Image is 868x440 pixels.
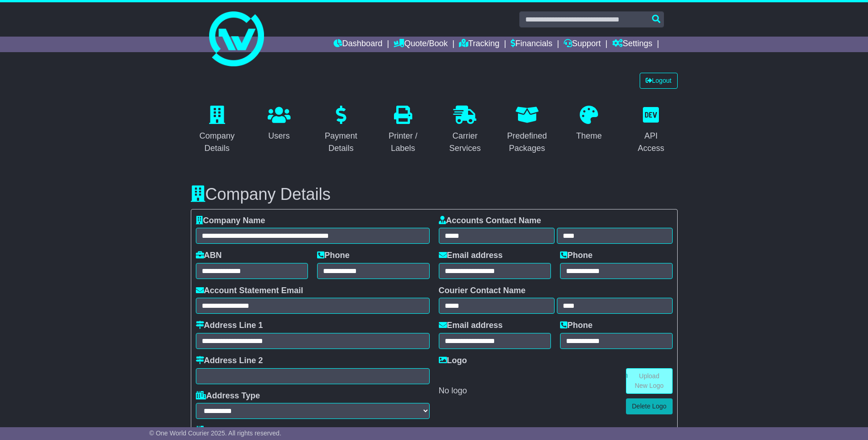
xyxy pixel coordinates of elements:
label: Accounts Contact Name [439,216,541,226]
a: Quote/Book [394,37,447,52]
div: Users [268,130,291,142]
label: Phone [560,251,593,261]
span: No logo [439,386,467,395]
a: Logout [640,73,678,89]
a: Payment Details [315,102,368,158]
label: Address Type [196,391,260,401]
label: Logo [439,356,467,366]
a: API Access [625,102,678,158]
a: Support [564,37,601,52]
a: Tracking [459,37,499,52]
a: Dashboard [334,37,383,52]
label: Courier Contact Name [439,286,526,296]
div: Payment Details [321,130,362,155]
a: Printer / Labels [377,102,430,158]
label: Account Statement Email [196,286,303,296]
label: Address Line 1 [196,321,263,331]
a: Upload New Logo [626,368,673,394]
label: ABN [196,251,222,261]
label: Address Line 2 [196,356,263,366]
a: Predefined Packages [501,102,554,158]
label: Company Name [196,216,265,226]
div: Carrier Services [445,130,486,155]
h3: Company Details [191,185,678,204]
div: API Access [631,130,672,155]
div: Theme [576,130,602,142]
a: Financials [511,37,552,52]
a: Carrier Services [439,102,492,158]
div: Company Details [197,130,238,155]
div: Printer / Labels [383,130,424,155]
a: Theme [570,102,608,145]
label: Email address [439,321,503,331]
label: City / State [196,426,249,436]
label: Phone [560,321,593,331]
span: © One World Courier 2025. All rights reserved. [149,429,281,437]
a: Settings [612,37,652,52]
label: Phone [317,251,350,261]
a: Company Details [191,102,244,158]
label: Email address [439,251,503,261]
div: Predefined Packages [507,130,548,155]
a: Users [262,102,297,145]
